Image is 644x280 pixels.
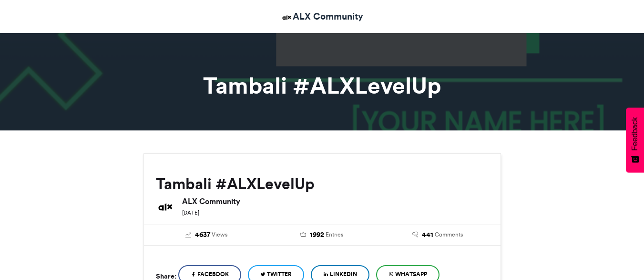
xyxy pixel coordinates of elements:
h2: Tambali #ALXLevelUp [156,175,489,193]
span: 441 [422,230,433,240]
span: WhatsApp [395,270,427,279]
span: Twitter [267,270,292,279]
span: Entries [326,230,343,239]
span: 1992 [310,230,324,240]
a: 4637 Views [156,230,257,240]
a: 1992 Entries [271,230,373,240]
h6: ALX Community [182,197,489,205]
button: Feedback - Show survey [626,108,644,172]
small: [DATE] [182,209,199,216]
span: Facebook [197,270,229,279]
a: ALX Community [281,10,363,23]
span: Feedback [631,117,639,151]
h1: Tambali #ALXLevelUp [58,74,587,97]
span: Views [212,230,227,239]
img: ALX Community [281,11,293,23]
img: ALX Community [156,197,175,216]
a: 441 Comments [387,230,489,240]
span: LinkedIn [330,270,357,279]
span: Comments [435,230,463,239]
span: 4637 [195,230,210,240]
